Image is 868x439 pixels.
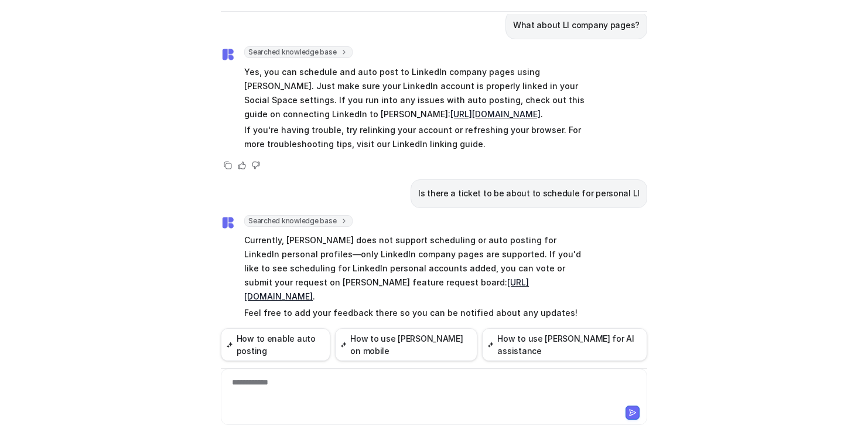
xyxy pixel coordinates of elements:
p: Is there a ticket to be about to schedule for personal LI [418,186,640,200]
button: How to enable auto posting [221,328,330,361]
button: How to use [PERSON_NAME] for AI assistance [482,328,647,361]
p: Yes, you can schedule and auto post to LinkedIn company pages using [PERSON_NAME]. Just make sure... [244,65,587,121]
a: [URL][DOMAIN_NAME] [450,109,541,119]
p: What about LI company pages? [513,18,640,32]
button: How to use [PERSON_NAME] on mobile [335,328,477,361]
span: Searched knowledge base [244,215,353,227]
p: Feel free to add your feedback there so you can be notified about any updates! [244,306,587,320]
img: Widget [221,216,235,230]
img: Widget [221,47,235,62]
p: If you're having trouble, try relinking your account or refreshing your browser. For more trouble... [244,123,587,151]
p: Currently, [PERSON_NAME] does not support scheduling or auto posting for LinkedIn personal profil... [244,233,587,304]
span: Searched knowledge base [244,46,353,58]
